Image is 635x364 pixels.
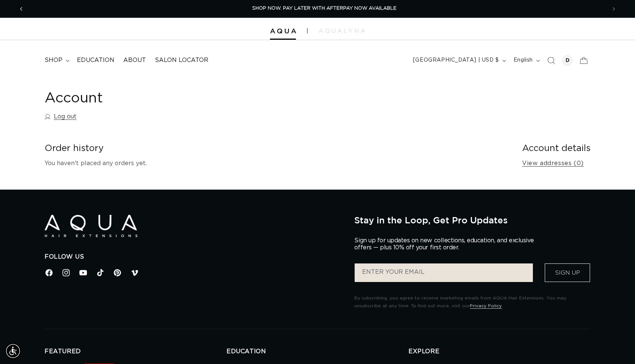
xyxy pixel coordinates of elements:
[45,143,510,154] h2: Order history
[45,56,62,64] span: shop
[45,253,343,261] h2: Follow Us
[470,304,502,308] a: Privacy Policy
[150,52,213,69] a: Salon Locator
[45,348,227,355] h2: FEATURED
[413,56,499,64] span: [GEOGRAPHIC_DATA] | USD $
[45,89,590,108] h1: Account
[252,6,397,11] span: SHOP NOW. PAY LATER WITH AFTERPAY NOW AVAILABLE
[522,143,590,154] h2: Account details
[13,2,29,16] button: Previous announcement
[45,158,510,169] p: You haven't placed any orders yet.
[606,2,622,16] button: Next announcement
[598,328,635,364] iframe: Chat Widget
[119,52,150,69] a: About
[72,52,119,69] a: Education
[227,348,408,355] h2: EDUCATION
[40,52,72,69] summary: shop
[354,237,540,251] p: Sign up for updates on new collections, education, and exclusive offers — plus 10% off your first...
[355,263,533,282] input: ENTER YOUR EMAIL
[319,29,365,33] img: aqualyna.com
[45,215,137,237] img: Aqua Hair Extensions
[77,56,114,64] span: Education
[354,294,590,310] p: By subscribing, you agree to receive marketing emails from AQUA Hair Extensions. You may unsubscr...
[543,52,559,69] summary: Search
[509,53,543,68] button: English
[408,53,509,68] button: [GEOGRAPHIC_DATA] | USD $
[354,215,590,225] h2: Stay in the Loop, Get Pro Updates
[155,56,208,64] span: Salon Locator
[45,111,76,122] a: Log out
[522,158,584,169] a: View addresses (0)
[5,343,21,359] div: Accessibility Menu
[123,56,146,64] span: About
[270,29,296,34] img: Aqua Hair Extensions
[514,56,533,64] span: English
[408,348,590,355] h2: EXPLORE
[545,263,590,282] button: Sign Up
